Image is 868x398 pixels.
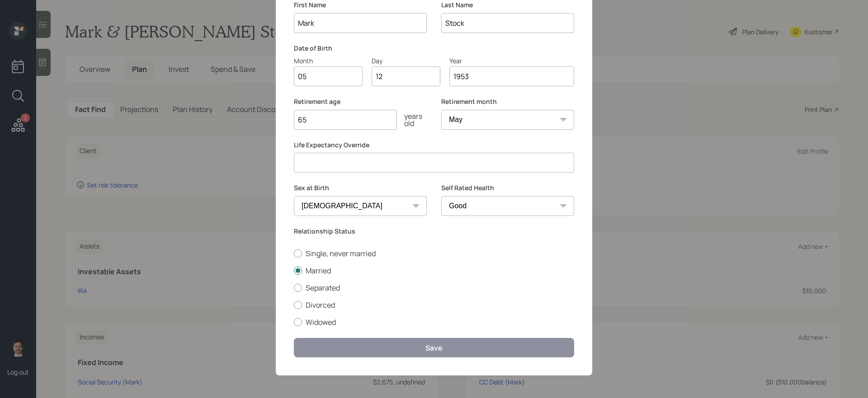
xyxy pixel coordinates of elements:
label: Divorced [294,300,574,310]
input: Day [372,66,440,86]
input: Year [449,66,574,86]
input: Month [294,66,363,86]
label: Sex at Birth [294,183,427,192]
label: Married [294,266,574,276]
label: First Name [294,0,427,9]
label: Widowed [294,317,574,327]
div: years old [397,112,427,127]
label: Life Expectancy Override [294,140,574,150]
label: Retirement age [294,97,427,106]
label: Single, never married [294,248,574,258]
label: Retirement month [441,97,574,106]
label: Separated [294,283,574,293]
label: Last Name [441,0,574,9]
div: Day [372,56,440,66]
label: Date of Birth [294,44,574,53]
div: Save [425,343,443,353]
label: Relationship Status [294,227,574,236]
div: Month [294,56,363,66]
label: Self Rated Health [441,183,574,192]
div: Year [449,56,574,66]
button: Save [294,338,574,357]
